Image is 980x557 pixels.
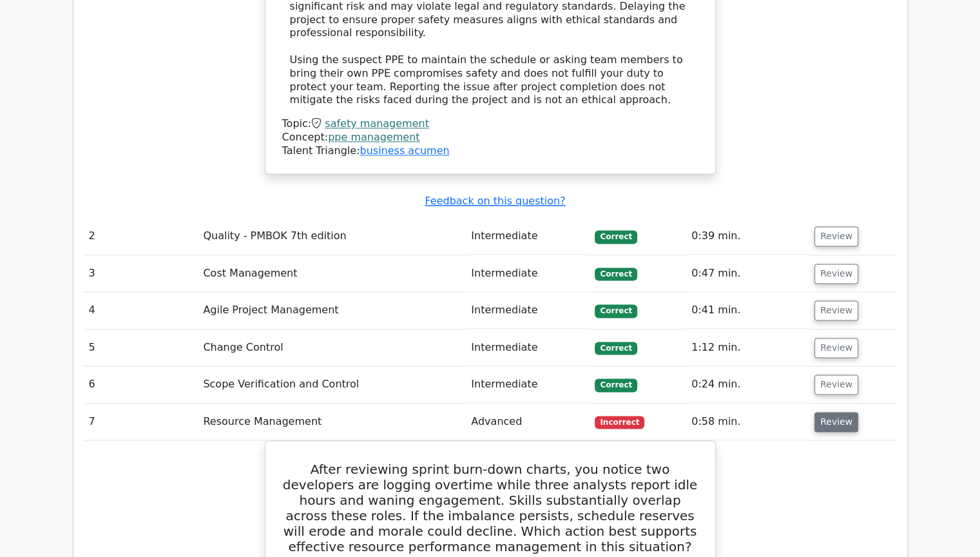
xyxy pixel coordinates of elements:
button: Review [814,226,858,246]
td: Advanced [466,404,590,440]
span: Correct [595,268,637,280]
td: Intermediate [466,292,590,329]
button: Review [814,338,858,358]
button: Review [814,264,858,284]
span: Incorrect [595,416,644,429]
span: Correct [595,304,637,317]
td: Resource Management [198,404,466,440]
td: 2 [84,218,198,255]
span: Correct [595,230,637,243]
div: Topic: [282,117,698,131]
td: Agile Project Management [198,292,466,329]
span: Correct [595,378,637,391]
td: Cost Management [198,255,466,292]
td: 5 [84,329,198,366]
td: 0:47 min. [686,255,809,292]
td: Change Control [198,329,466,366]
td: Scope Verification and Control [198,366,466,403]
a: business acumen [360,144,449,157]
button: Review [814,412,858,432]
button: Review [814,300,858,320]
td: Quality - PMBOK 7th edition [198,218,466,255]
td: 7 [84,404,198,440]
td: 1:12 min. [686,329,809,366]
td: 0:58 min. [686,404,809,440]
a: Feedback on this question? [425,195,565,207]
button: Review [814,375,858,395]
td: 0:24 min. [686,366,809,403]
a: ppe management [328,131,419,143]
td: 4 [84,292,198,329]
td: Intermediate [466,255,590,292]
td: 3 [84,255,198,292]
h5: After reviewing sprint burn-down charts, you notice two developers are logging overtime while thr... [281,462,700,554]
td: Intermediate [466,366,590,403]
td: 6 [84,366,198,403]
a: safety management [325,117,429,130]
span: Correct [595,342,637,355]
div: Concept: [282,131,698,144]
td: Intermediate [466,329,590,366]
td: 0:39 min. [686,218,809,255]
td: Intermediate [466,218,590,255]
td: 0:41 min. [686,292,809,329]
div: Talent Triangle: [282,117,698,157]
